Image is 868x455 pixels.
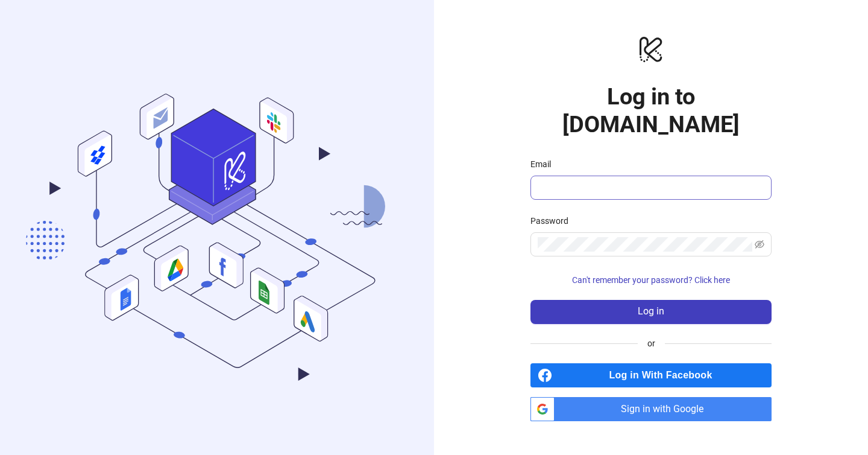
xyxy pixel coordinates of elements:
span: Log in With Facebook [557,363,772,387]
label: Password [530,214,576,227]
span: eye-invisible [755,240,764,249]
input: Email [538,180,762,195]
button: Log in [530,300,772,324]
a: Log in With Facebook [530,363,772,387]
a: Sign in with Google [530,397,772,421]
label: Email [530,157,559,171]
button: Can't remember your password? Click here [530,271,772,290]
h1: Log in to [DOMAIN_NAME] [530,83,772,138]
span: Sign in with Google [559,397,772,421]
span: or [638,337,665,350]
input: Password [538,237,752,252]
span: Log in [638,306,664,317]
span: Can't remember your password? Click here [572,275,730,285]
a: Can't remember your password? Click here [530,275,772,285]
